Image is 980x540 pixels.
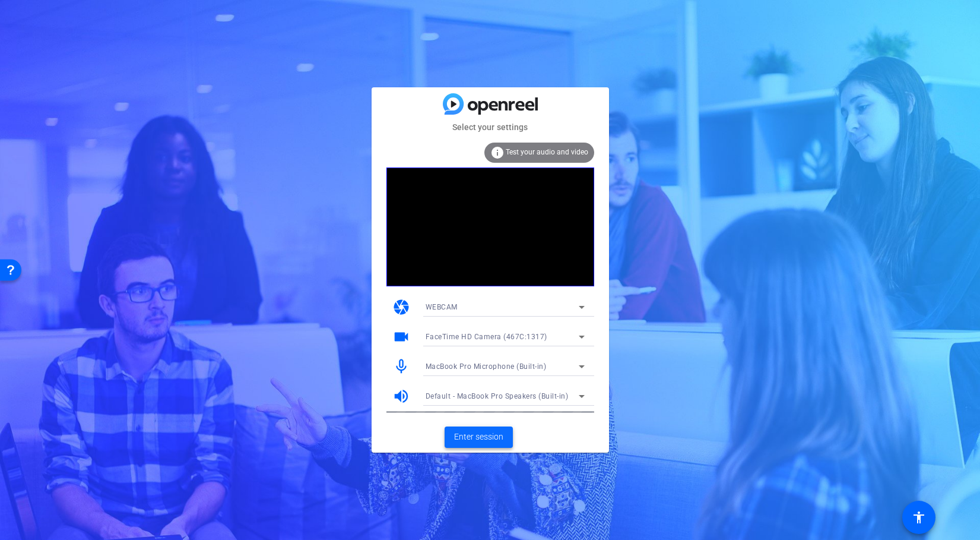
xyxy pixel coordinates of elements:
[426,333,547,341] span: FaceTime HD Camera (467C:1317)
[392,298,410,316] mat-icon: camera
[506,148,588,156] span: Test your audio and video
[426,362,547,371] span: MacBook Pro Microphone (Built-in)
[490,146,505,160] mat-icon: info
[454,431,503,443] span: Enter session
[392,358,410,375] mat-icon: mic_none
[445,427,513,448] button: Enter session
[443,93,538,114] img: blue-gradient.svg
[392,387,410,405] mat-icon: volume_up
[372,121,609,134] mat-card-subtitle: Select your settings
[912,510,926,525] mat-icon: accessibility
[426,303,458,311] span: WEBCAM
[392,328,410,346] mat-icon: videocam
[426,392,569,400] span: Default - MacBook Pro Speakers (Built-in)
